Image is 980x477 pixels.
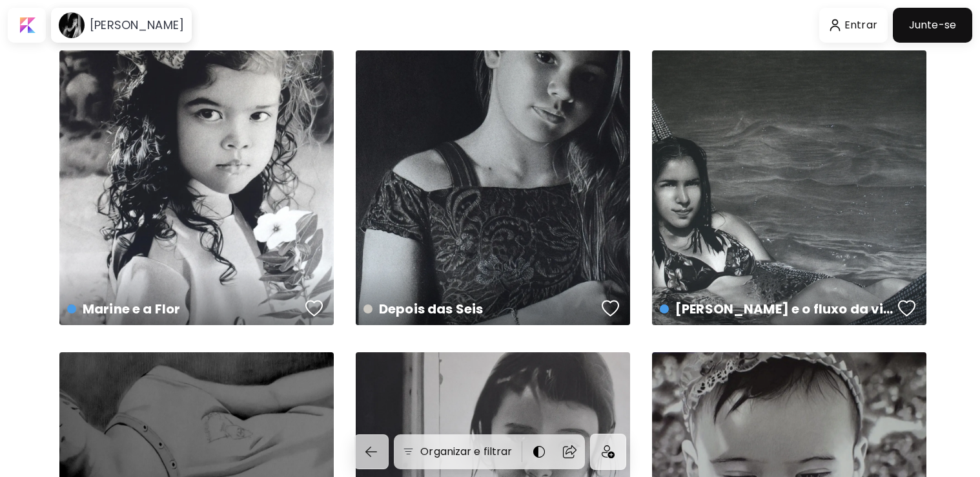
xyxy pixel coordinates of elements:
[602,445,615,458] img: icon
[356,50,630,325] a: Depois das Seisfavoriteshttps://cdn.kaleido.art/CDN/Artwork/165730/Primary/medium.webp?updated=73...
[895,295,919,321] button: favorites
[363,444,379,460] img: back
[420,444,512,460] h6: Organizar e filtrar
[67,299,301,319] h4: Marine e a Flor
[652,50,926,325] a: [PERSON_NAME] e o fluxo da vidafavoriteshttps://cdn.kaleido.art/CDN/Artwork/110084/Primary/medium...
[59,50,334,325] a: Marine e a Florfavoriteshttps://cdn.kaleido.art/CDN/Artwork/171656/Primary/medium.webp?updated=76...
[893,8,972,43] a: Junte-se
[354,434,394,469] a: back
[660,299,893,319] h4: [PERSON_NAME] e o fluxo da vida
[354,434,389,469] button: back
[598,295,623,321] button: favorites
[90,17,184,33] h6: [PERSON_NAME]
[363,299,597,319] h4: Depois das Seis
[302,295,327,321] button: favorites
